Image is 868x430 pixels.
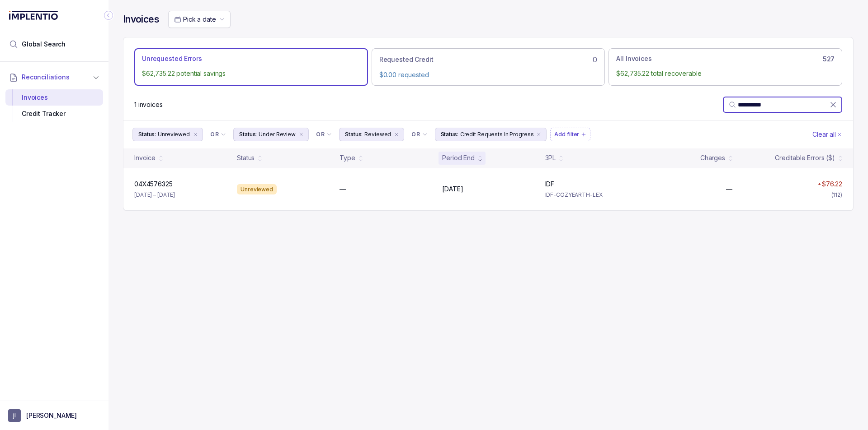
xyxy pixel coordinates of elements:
[411,131,420,138] p: OR
[316,131,332,138] li: Filter Chip Connector undefined
[442,185,463,194] p: [DATE]
[8,409,21,422] span: User initials
[823,55,835,63] h6: 527
[237,184,277,195] div: Unreviewed
[138,130,156,139] p: Status:
[616,54,651,63] p: All Invoices
[550,128,590,141] button: Filter Chip Add filter
[379,55,434,64] p: Requested Credit
[123,13,159,26] h4: Invoices
[134,100,163,109] div: Remaining page entries
[158,130,190,139] p: Unreviewed
[5,88,103,124] div: Reconciliations
[554,130,579,139] p: Add filter
[168,11,231,28] button: Date Range Picker
[339,128,404,141] button: Filter Chip Reviewed
[132,128,811,141] ul: Filter Group
[183,15,216,23] span: Pick a date
[545,153,556,162] div: 3PL
[297,131,305,138] div: remove content
[233,128,309,141] button: Filter Chip Under Review
[379,70,598,79] p: $0.00 requested
[134,190,175,199] p: [DATE] – [DATE]
[340,153,355,162] div: Type
[13,89,96,106] div: Invoices
[340,185,346,194] p: —
[239,130,257,139] p: Status:
[831,190,842,199] div: (112)
[5,67,103,87] button: Reconciliations
[192,131,199,138] div: remove content
[8,409,100,422] button: User initials[PERSON_NAME]
[207,128,230,141] button: Filter Chip Connector undefined
[134,48,842,85] ul: Action Tab Group
[700,153,725,162] div: Charges
[411,131,427,138] li: Filter Chip Connector undefined
[818,183,821,185] img: red pointer upwards
[616,69,835,78] p: $62,735.22 total recoverable
[174,15,216,24] search: Date Range Picker
[22,73,70,82] span: Reconciliations
[726,185,732,194] p: —
[545,180,555,189] p: IDF
[364,130,391,139] p: Reviewed
[393,131,400,138] div: remove content
[312,128,335,141] button: Filter Chip Connector undefined
[345,130,363,139] p: Status:
[103,10,114,21] div: Collapse Icon
[811,128,844,141] button: Clear Filters
[22,40,66,49] span: Global Search
[435,128,547,141] button: Filter Chip Credit Requests In Progress
[408,128,431,141] button: Filter Chip Connector undefined
[441,130,458,139] p: Status:
[259,130,296,139] p: Under Review
[460,130,534,139] p: Credit Requests In Progress
[316,131,325,138] p: OR
[442,153,475,162] div: Period End
[142,54,202,63] p: Unrequested Errors
[535,131,542,138] div: remove content
[379,54,598,65] div: 0
[545,190,637,199] p: IDF-COZYEARTH-LEX
[775,153,835,162] div: Creditable Errors ($)
[142,69,360,78] p: $62,735.22 potential savings
[210,131,219,138] p: OR
[134,180,173,189] p: 04X4576325
[237,153,255,162] div: Status
[134,100,163,109] p: 1 invoices
[13,106,96,122] div: Credit Tracker
[210,131,226,138] li: Filter Chip Connector undefined
[822,180,842,189] p: $76.22
[134,153,156,162] div: Invoice
[812,130,836,139] p: Clear all
[132,128,203,141] button: Filter Chip Unreviewed
[26,411,77,420] p: [PERSON_NAME]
